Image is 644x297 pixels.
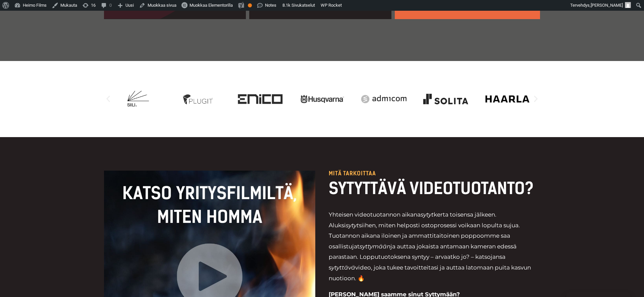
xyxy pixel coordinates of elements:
[423,88,468,110] div: 14 / 20
[114,88,159,110] img: siili_heimo
[237,88,282,110] img: enico_heimo
[329,171,540,176] p: Mitä tarkoittaa
[346,222,359,229] i: sytyt
[329,178,540,199] h2: SYTYTTÄVÄ VIDEOTUOTANTO?
[361,88,406,110] div: 13 / 20
[176,88,221,110] img: Videotuotantoa yritykselle jatkuvana palveluna hankkii mm. Plugit
[300,88,344,110] img: husqvarna_logo
[176,88,221,110] div: 10 / 20
[331,264,355,271] i: ytyttävä
[104,88,540,110] div: Karuselli | Vieritys vaakasuunnassa: Vasen ja oikea nuoli
[360,243,390,250] i: syttymään
[421,211,434,218] em: sytyt
[114,88,159,110] div: 9 / 20
[190,3,233,8] span: Muokkaa Elementorilla
[300,88,344,110] div: 12 / 20
[591,3,623,8] span: [PERSON_NAME]
[485,88,530,110] div: 15 / 20
[361,88,406,110] img: Videotuotantoa Heimon kanssa: Admicom
[423,88,468,110] img: Videotuotantoa Heimon kanssa: Solita
[237,88,282,110] div: 11 / 20
[329,210,540,284] p: Yhteisen videotuotannon aikana kerta toisensa jälkeen. Aluksi siihen, miten helposti ostoprosessi...
[485,88,530,110] img: Haarla on yksi Videopäällikkö-asiakkaista
[248,3,252,7] div: OK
